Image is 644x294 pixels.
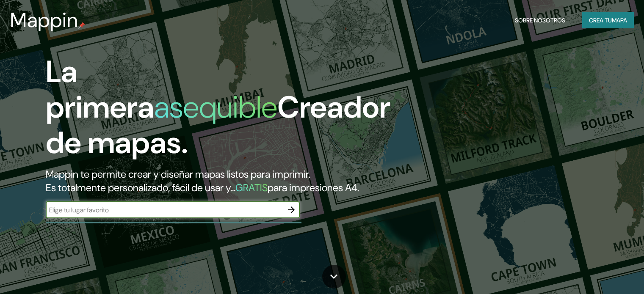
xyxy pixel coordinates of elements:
input: Elige tu lugar favorito [46,205,283,215]
font: asequible [154,88,277,127]
font: La primera [46,52,154,127]
font: Crea tu [589,16,612,24]
font: Mappin te permite crear y diseñar mapas listos para imprimir. [46,168,310,181]
font: Es totalmente personalizado, fácil de usar y... [46,181,235,194]
font: Mappin [10,7,78,33]
font: Creador de mapas. [46,88,390,162]
font: Sobre nosotros [515,16,565,24]
font: mapa [612,16,627,24]
img: pin de mapeo [78,22,85,29]
font: para impresiones A4. [268,181,359,194]
button: Sobre nosotros [511,12,569,28]
button: Crea tumapa [582,12,634,28]
font: GRATIS [235,181,268,194]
